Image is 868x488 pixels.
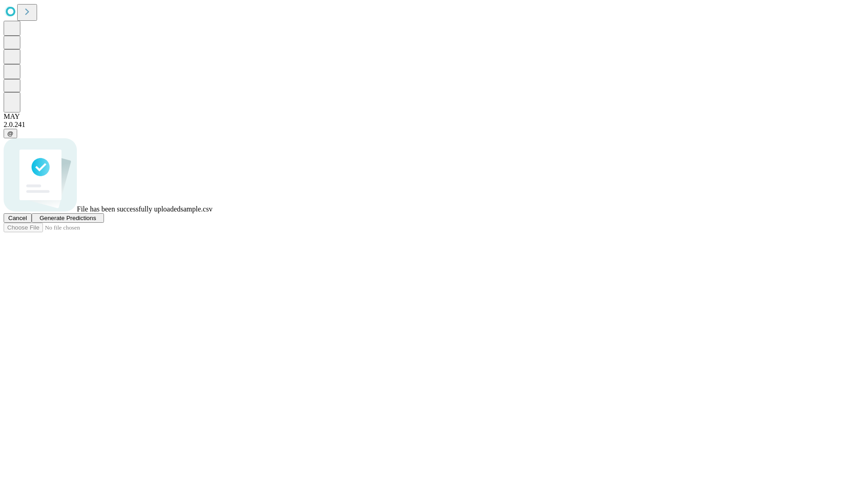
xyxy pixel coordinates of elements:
span: Cancel [8,215,27,221]
button: Generate Predictions [32,213,104,223]
span: sample.csv [180,205,212,213]
button: Cancel [4,213,32,223]
div: 2.0.241 [4,121,864,129]
button: @ [4,129,17,138]
span: Generate Predictions [39,215,96,221]
span: File has been successfully uploaded [77,205,180,213]
div: MAY [4,113,864,121]
span: @ [7,130,14,137]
